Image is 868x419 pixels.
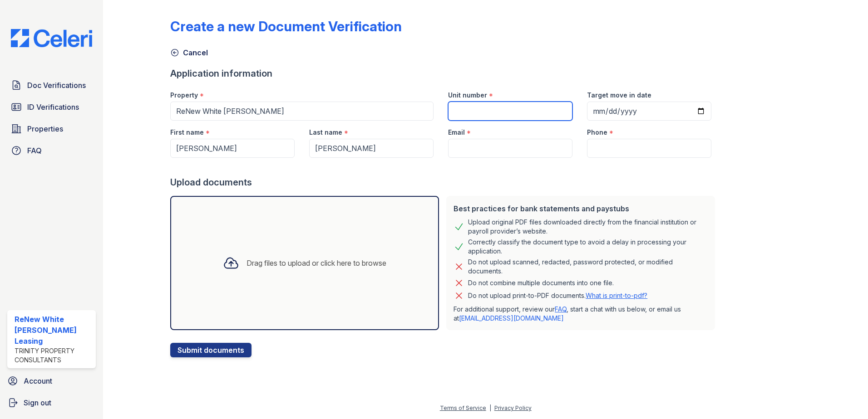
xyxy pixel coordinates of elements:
button: Submit documents [170,343,252,357]
span: ID Verifications [27,102,79,112]
label: Unit number [448,91,487,100]
div: Correctly classify the document type to avoid a delay in processing your application. [468,238,708,256]
a: FAQ [555,305,567,313]
div: Create a new Document Verification [170,18,402,34]
span: FAQ [27,145,42,156]
label: Phone [587,128,607,137]
a: Doc Verifications [7,76,96,94]
a: Terms of Service [440,404,486,411]
span: Properties [27,123,63,134]
div: Best practices for bank statements and paystubs [454,203,708,214]
span: Doc Verifications [27,80,86,91]
a: Properties [7,120,96,138]
a: Sign out [4,394,99,412]
div: Upload original PDF files downloaded directly from the financial institution or payroll provider’... [468,218,708,236]
span: Sign out [24,397,51,408]
a: Cancel [170,47,208,58]
div: Do not upload scanned, redacted, password protected, or modified documents. [468,258,708,276]
span: Account [24,375,52,386]
a: ID Verifications [7,98,96,116]
a: [EMAIL_ADDRESS][DOMAIN_NAME] [459,314,564,322]
div: | [489,404,491,411]
div: Trinity Property Consultants [15,346,92,365]
label: Target move in date [587,91,651,100]
p: Do not upload print-to-PDF documents. [468,291,647,300]
div: ReNew White [PERSON_NAME] Leasing [15,314,92,346]
label: Property [170,91,198,100]
label: Email [448,128,465,137]
a: Account [4,372,99,390]
a: FAQ [7,141,96,160]
div: Drag files to upload or click here to browse [247,258,386,268]
div: Do not combine multiple documents into one file. [468,278,614,288]
div: Application information [170,67,719,80]
div: Upload documents [170,176,719,189]
img: CE_Logo_Blue-a8612792a0a2168367f1c8372b55b34899dd931a85d93a1a3d3e32e68fde9ad4.png [4,29,99,47]
label: Last name [309,128,342,137]
p: For additional support, review our , start a chat with us below, or email us at [454,305,708,323]
a: What is print-to-pdf? [586,292,647,299]
a: Privacy Policy [494,404,532,411]
label: First name [170,128,204,137]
